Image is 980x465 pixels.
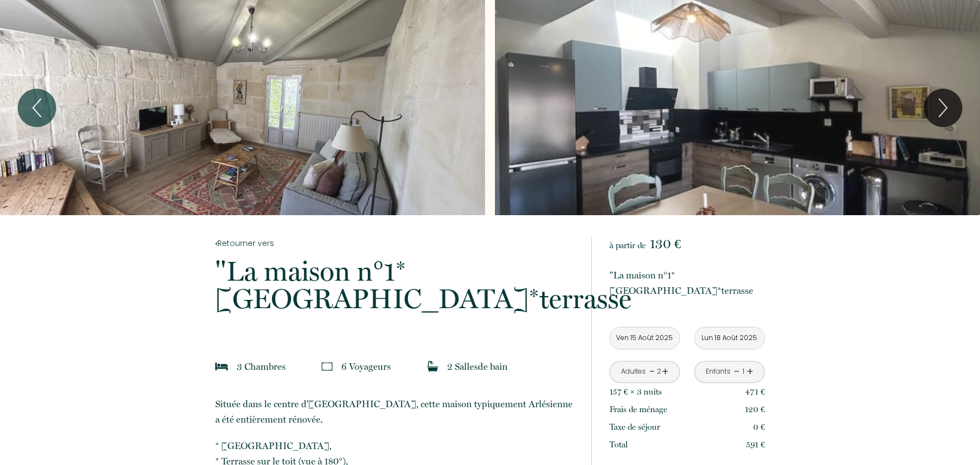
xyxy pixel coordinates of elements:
a: + [662,363,668,380]
p: 3 Chambre [237,359,286,374]
p: Frais de ménage [609,403,667,416]
p: "La maison n°1*[GEOGRAPHIC_DATA]*terrasse [215,258,576,313]
p: Située dans le centre d'[GEOGRAPHIC_DATA], cette maison typiquement Arlésienne a été entièrement ... [215,396,576,427]
p: 6 Voyageur [341,359,391,374]
a: Retourner vers [215,237,576,249]
p: Total [609,438,628,451]
button: Next [924,89,962,127]
span: s [387,361,391,372]
span: à partir de [609,240,646,250]
input: Départ [695,327,764,349]
span: s [282,361,286,372]
button: Previous [18,89,56,127]
p: 2 Salle de bain [447,359,508,374]
p: 157 € × 3 nuit [609,385,662,398]
p: 471 € [745,385,765,398]
div: Enfants [706,366,731,377]
span: s [658,387,662,397]
p: 0 € [753,420,765,434]
a: - [734,363,740,380]
div: 2 [656,366,661,377]
span: s [474,361,478,372]
p: 120 € [745,403,765,416]
input: Arrivée [610,327,679,349]
img: guests [322,361,333,372]
a: - [649,363,655,380]
p: 591 € [746,438,765,451]
p: "La maison n°1*[GEOGRAPHIC_DATA]*terrasse [609,267,765,298]
div: Adultes [621,366,646,377]
span: 130 € [650,236,681,251]
div: 1 [741,366,747,377]
p: Taxe de séjour [609,420,660,434]
a: + [747,363,753,380]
